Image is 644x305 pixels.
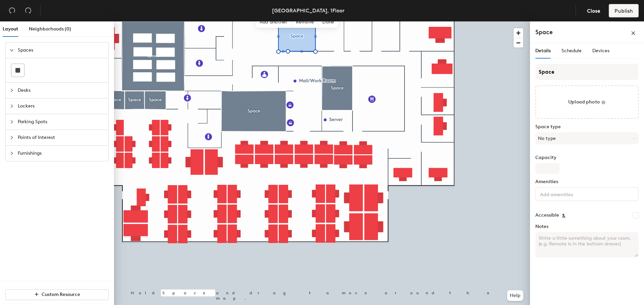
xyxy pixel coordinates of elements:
span: Schedule [561,48,582,54]
span: Desks [18,83,104,98]
span: collapsed [10,120,14,124]
span: close [631,31,636,35]
button: Undo (⌘ + Z) [5,4,19,17]
button: Upload photo [535,85,639,119]
button: Close [581,4,606,17]
span: Remove [292,16,319,28]
span: collapsed [10,104,14,108]
span: Custom Resource [42,292,80,297]
span: Parking Spots [18,114,104,130]
span: Neighborhoods (0) [29,26,71,32]
div: [GEOGRAPHIC_DATA], 1Floor [272,6,344,15]
label: Notes [535,224,639,229]
span: Points of Interest [18,130,104,145]
label: Amenities [535,179,639,184]
label: Accessible [535,213,559,218]
button: No type [535,132,639,144]
span: Details [535,48,551,54]
button: Publish [609,4,639,17]
span: collapsed [10,136,14,140]
span: expanded [10,48,14,52]
span: Spaces [18,43,104,58]
button: Custom Resource [5,289,109,300]
button: Help [507,290,523,301]
button: Redo (⌘ + ⇧ + Z) [21,4,35,17]
span: Furnishings [18,146,104,161]
span: collapsed [10,151,14,155]
span: Close [587,8,600,14]
span: Done [318,16,338,28]
span: undo [9,7,15,14]
input: Add amenities [539,190,599,198]
h4: Space [535,28,553,36]
span: Add another [256,16,292,28]
span: Lockers [18,98,104,114]
label: Capacity [535,155,639,160]
label: Space type [535,124,639,130]
span: Devices [592,48,609,54]
span: Layout [3,26,18,32]
span: collapsed [10,88,14,92]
